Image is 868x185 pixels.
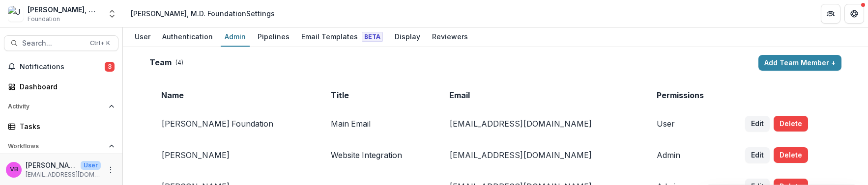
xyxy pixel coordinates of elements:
[297,29,387,44] div: Email Templates
[131,8,275,19] div: [PERSON_NAME], M.D. Foundation Settings
[428,29,472,44] div: Reviewers
[8,6,24,22] img: Joseph A. Bailey II, M.D. Foundation
[149,58,172,67] h2: Team
[437,139,645,171] td: [EMAIL_ADDRESS][DOMAIN_NAME]
[26,170,101,179] p: [EMAIL_ADDRESS][DOMAIN_NAME]
[254,29,293,44] div: Pipelines
[4,79,118,95] a: Dashboard
[319,108,437,139] td: Main Email
[4,59,118,75] button: Notifications3
[20,63,105,71] span: Notifications
[774,116,808,132] button: Delete
[745,147,770,163] button: Edit
[10,166,18,173] div: Velma Brooks-Benson
[391,29,424,44] div: Display
[149,108,319,139] td: [PERSON_NAME] Foundation
[391,27,424,47] a: Display
[8,143,105,150] span: Workflows
[4,118,118,134] a: Tasks
[437,108,645,139] td: [EMAIL_ADDRESS][DOMAIN_NAME]
[4,99,118,114] button: Open Activity
[105,4,119,24] button: Open entity switcher
[821,4,840,24] button: Partners
[26,160,77,170] p: [PERSON_NAME]
[20,121,111,132] div: Tasks
[28,4,101,15] div: [PERSON_NAME], M.D. Foundation
[105,62,115,72] span: 3
[81,161,101,170] p: User
[105,164,116,176] button: More
[28,15,60,24] span: Foundation
[131,27,154,47] a: User
[4,35,118,51] button: Search...
[362,32,383,42] span: Beta
[20,81,111,92] div: Dashboard
[158,27,217,47] a: Authentication
[88,38,112,49] div: Ctrl + K
[319,82,437,108] td: Title
[4,138,118,154] button: Open Workflows
[8,103,105,110] span: Activity
[745,116,770,132] button: Edit
[645,82,733,108] td: Permissions
[844,4,864,24] button: Get Help
[774,147,808,163] button: Delete
[221,27,250,47] a: Admin
[131,29,154,44] div: User
[149,82,319,108] td: Name
[254,27,293,47] a: Pipelines
[158,29,217,44] div: Authentication
[437,82,645,108] td: Email
[428,27,472,47] a: Reviewers
[758,55,841,71] button: Add Team Member +
[149,139,319,171] td: [PERSON_NAME]
[221,29,250,44] div: Admin
[175,58,183,67] p: ( 4 )
[645,108,733,139] td: User
[127,6,279,21] nav: breadcrumb
[22,39,84,48] span: Search...
[319,139,437,171] td: Website Integration
[645,139,733,171] td: Admin
[297,27,387,47] a: Email Templates Beta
